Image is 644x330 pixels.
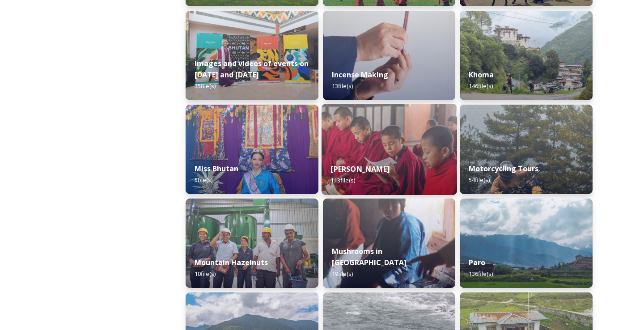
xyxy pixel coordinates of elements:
[460,199,593,288] img: Paro%2520050723%2520by%2520Amp%2520Sripimanwat-20.jpg
[323,11,456,100] img: _SCH5631.jpg
[195,164,238,173] strong: Miss Bhutan
[332,270,353,278] span: 19 file(s)
[330,176,355,184] span: 113 file(s)
[195,258,268,267] strong: Mountain Hazelnuts
[469,270,493,278] span: 136 file(s)
[186,199,318,288] img: WattBryan-20170720-0740-P50.jpg
[460,11,593,100] img: Khoma%2520130723%2520by%2520Amp%2520Sripimanwat-7.jpg
[469,258,485,267] strong: Paro
[469,82,493,90] span: 146 file(s)
[195,270,216,278] span: 10 file(s)
[460,105,593,194] img: By%2520Leewang%2520Tobgay%252C%2520President%252C%2520The%2520Badgers%2520Motorcycle%2520Club%252...
[323,199,456,288] img: _SCH7798.jpg
[195,82,216,90] span: 35 file(s)
[332,246,407,267] strong: Mushrooms in [GEOGRAPHIC_DATA]
[332,70,388,80] strong: Incense Making
[469,164,538,173] strong: Motorcycling Tours
[195,59,309,80] strong: Images and videos of events on [DATE] and [DATE]
[469,70,494,80] strong: Khoma
[469,176,490,184] span: 54 file(s)
[186,11,318,100] img: A%2520guest%2520with%2520new%2520signage%2520at%2520the%2520airport.jpeg
[330,164,390,174] strong: [PERSON_NAME]
[186,105,318,194] img: Miss%2520Bhutan%2520Tashi%2520Choden%25205.jpg
[195,176,212,184] span: 5 file(s)
[332,82,353,90] span: 13 file(s)
[322,104,457,195] img: Mongar%2520and%2520Dametshi%2520110723%2520by%2520Amp%2520Sripimanwat-9.jpg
